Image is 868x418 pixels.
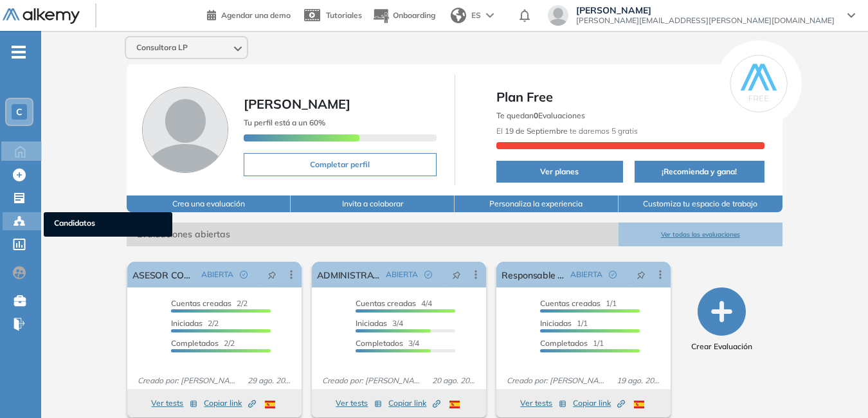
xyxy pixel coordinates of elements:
span: C [16,107,23,117]
span: Completados [540,338,588,348]
button: Copiar link [573,395,625,411]
span: 1/1 [540,298,617,308]
span: [PERSON_NAME] [576,5,835,15]
span: Plan Free [496,87,764,107]
span: Completados [356,338,403,348]
span: [PERSON_NAME] [244,96,350,112]
span: Creado por: [PERSON_NAME] [317,375,427,386]
button: Crea una evaluación [127,195,291,212]
img: world [451,8,466,23]
img: ESP [265,401,275,408]
span: 20 ago. 2025 [427,375,481,386]
button: Ver planes [496,161,623,183]
button: Invita a colaborar [291,195,455,212]
b: 19 de Septiembre [505,126,568,136]
span: 4/4 [356,298,432,308]
button: Crear Evaluación [691,287,752,352]
span: Agendar una demo [221,10,291,20]
span: check-circle [424,271,432,278]
button: Copiar link [388,395,440,411]
a: Agendar una demo [207,6,291,22]
span: Creado por: [PERSON_NAME] [132,375,242,386]
span: 2/2 [171,338,235,348]
span: [PERSON_NAME][EMAIL_ADDRESS][PERSON_NAME][DOMAIN_NAME] [576,15,835,26]
button: Customiza tu espacio de trabajo [619,195,782,212]
span: pushpin [452,269,461,280]
span: Candidatos [54,217,162,232]
span: Completados [171,338,219,348]
span: 1/1 [540,338,604,348]
span: Copiar link [573,397,625,409]
img: arrow [486,13,494,18]
span: Tu perfil está a un 60% [244,118,325,127]
span: Consultora LP [136,42,188,53]
button: Completar perfil [244,153,436,176]
button: Ver todas las evaluaciones [619,223,782,246]
span: Crear Evaluación [691,341,752,352]
span: ABIERTA [201,269,233,280]
img: ESP [634,401,644,408]
span: 2/2 [171,318,219,328]
button: Ver tests [151,395,197,411]
span: ABIERTA [570,269,602,280]
span: Evaluaciones abiertas [127,223,618,246]
span: Cuentas creadas [540,298,601,308]
b: 0 [534,111,538,120]
a: Responsable de Calidad [PERSON_NAME] [502,262,565,287]
span: Tutoriales [326,10,362,20]
span: Cuentas creadas [171,298,231,308]
span: Iniciadas [540,318,572,328]
a: ADMINISTRATIVO CONTABLE [317,262,381,287]
span: check-circle [240,271,248,278]
img: Foto de perfil [142,87,228,173]
span: 2/2 [171,298,248,308]
button: pushpin [442,264,471,285]
span: 3/4 [356,338,419,348]
button: Ver tests [520,395,566,411]
span: Creado por: [PERSON_NAME] [502,375,611,386]
span: Copiar link [388,397,440,409]
span: pushpin [637,269,646,280]
i: - [12,51,26,53]
span: 19 ago. 2025 [611,375,665,386]
button: Onboarding [372,2,435,30]
button: ¡Recomienda y gana! [635,161,764,183]
span: Copiar link [204,397,256,409]
span: Iniciadas [356,318,387,328]
span: Cuentas creadas [356,298,416,308]
span: 29 ago. 2025 [242,375,296,386]
img: ESP [449,401,460,408]
span: 1/1 [540,318,588,328]
span: Iniciadas [171,318,203,328]
span: Te quedan Evaluaciones [496,111,585,120]
span: 3/4 [356,318,403,328]
span: ES [471,10,481,21]
button: pushpin [258,264,286,285]
button: Personaliza la experiencia [455,195,619,212]
button: Ver tests [336,395,382,411]
span: ABIERTA [386,269,418,280]
img: Logo [3,8,80,24]
span: check-circle [609,271,617,278]
a: ASESOR COMERCIAL [132,262,196,287]
button: pushpin [627,264,655,285]
span: Onboarding [393,10,435,20]
span: pushpin [267,269,276,280]
button: Copiar link [204,395,256,411]
span: El te daremos 5 gratis [496,126,638,136]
